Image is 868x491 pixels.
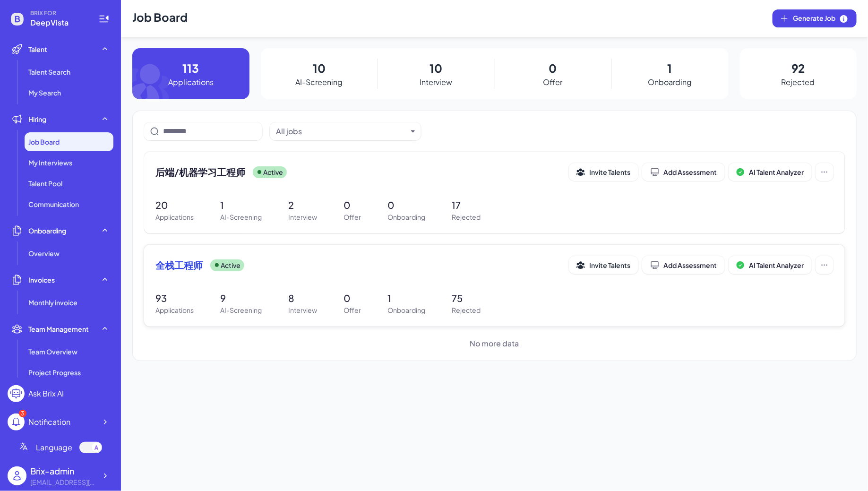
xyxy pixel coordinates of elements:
p: 20 [155,198,194,212]
div: 3 [19,410,26,417]
p: 75 [452,291,481,305]
button: AI Talent Analyzer [729,256,812,274]
p: 2 [288,198,317,212]
p: Applications [155,212,194,222]
span: Project Progress [28,368,81,377]
span: Talent [28,44,47,54]
button: Add Assessment [642,256,725,274]
span: AI Talent Analyzer [749,168,804,176]
p: 8 [288,291,317,305]
span: Job Board [28,137,60,146]
p: 10 [430,60,442,77]
span: Overview [28,249,60,258]
span: Team Management [28,324,89,334]
p: Offer [543,77,563,88]
span: Talent Pool [28,179,62,188]
p: Interview [420,77,452,88]
p: 1 [387,291,425,305]
span: Invite Talents [589,261,630,269]
span: Communication [28,199,79,209]
p: 93 [155,291,194,305]
p: Offer [344,212,361,222]
p: Rejected [452,212,481,222]
span: Hiring [28,114,46,124]
span: AI Talent Analyzer [749,261,804,269]
span: My Interviews [28,158,72,167]
p: Applications [168,77,214,88]
span: My Search [28,88,61,97]
p: 1 [220,198,262,212]
p: 0 [387,198,425,212]
p: 0 [344,198,361,212]
p: AI-Screening [295,77,343,88]
p: Active [263,167,283,177]
p: 1 [668,60,672,77]
div: Add Assessment [650,260,717,270]
button: Add Assessment [642,163,725,181]
p: 113 [182,60,199,77]
span: Talent Search [28,67,70,77]
div: flora@joinbrix.com [30,477,96,487]
button: Invite Talents [569,163,638,181]
p: 92 [791,60,805,77]
span: Onboarding [28,226,66,235]
span: Invoices [28,275,55,284]
button: Invite Talents [569,256,638,274]
span: DeepVista [30,17,87,28]
p: Interview [288,305,317,315]
p: 0 [344,291,361,305]
p: Onboarding [387,305,425,315]
img: user_logo.png [8,466,26,485]
button: Generate Job [773,9,857,27]
p: Interview [288,212,317,222]
p: Rejected [452,305,481,315]
span: BRIX FOR [30,9,87,17]
button: AI Talent Analyzer [729,163,812,181]
span: No more data [470,338,519,349]
p: 17 [452,198,481,212]
span: Language [36,442,72,453]
p: 9 [220,291,262,305]
p: Offer [344,305,361,315]
p: Active [221,260,241,270]
p: AI-Screening [220,212,262,222]
div: All jobs [276,126,302,137]
p: Onboarding [648,77,692,88]
p: Rejected [782,77,815,88]
div: Add Assessment [650,167,717,177]
div: Ask Brix AI [28,388,64,399]
span: Monthly invoice [28,298,77,307]
p: 0 [549,60,557,77]
div: Brix-admin [30,465,96,477]
span: 全栈工程师 [155,258,203,272]
span: Invite Talents [589,168,630,176]
span: Team Overview [28,347,77,356]
p: Onboarding [387,212,425,222]
div: Notification [28,416,70,428]
p: Applications [155,305,194,315]
span: 后端/机器学习工程师 [155,165,245,179]
p: AI-Screening [220,305,262,315]
button: All jobs [276,126,407,137]
span: Generate Job [793,13,849,24]
p: 10 [313,60,326,77]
